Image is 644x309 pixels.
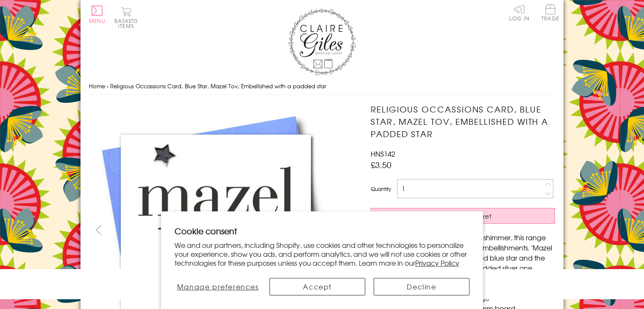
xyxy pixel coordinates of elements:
span: Religious Occassions Card, Blue Star, Mazel Tov, Embellished with a padded star [110,82,326,90]
button: Manage preferences [175,278,261,295]
button: Menu [89,6,105,23]
h1: Religious Occassions Card, Blue Star, Mazel Tov, Embellished with a padded star [371,103,555,140]
a: Trade [541,4,559,22]
span: Menu [89,17,105,25]
span: 0 items [118,17,138,30]
button: prev [89,220,108,239]
button: Basket0 items [114,7,138,28]
a: Privacy Policy [415,258,459,268]
a: Home [89,82,105,90]
span: › [107,82,108,90]
label: Quantity [371,185,391,193]
p: We and our partners, including Shopify, use cookies and other technologies to personalize your ex... [175,241,469,267]
button: Add to Basket [371,208,555,224]
span: Manage preferences [177,281,259,292]
button: Decline [374,278,469,295]
h2: Cookie consent [175,225,469,237]
nav: breadcrumbs [89,78,555,95]
span: £3.50 [371,159,391,171]
span: HNS142 [371,149,395,159]
span: Trade [541,4,559,21]
button: Accept [269,278,365,295]
img: Claire Giles Greetings Cards [288,8,356,76]
a: Log In [509,4,530,21]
